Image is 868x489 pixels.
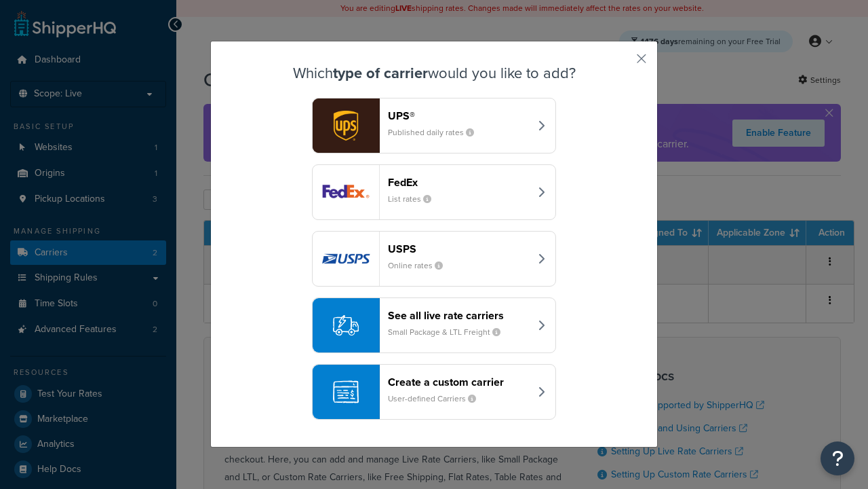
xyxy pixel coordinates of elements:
button: ups logoUPS®Published daily rates [312,98,556,153]
header: See all live rate carriers [388,309,530,322]
img: icon-carrier-liverate-becf4550.svg [333,312,359,338]
h3: Which would you like to add? [245,65,623,81]
header: UPS® [388,109,530,122]
small: List rates [388,193,442,205]
button: fedEx logoFedExList rates [312,164,556,220]
button: usps logoUSPSOnline rates [312,231,556,287]
img: icon-carrier-custom-c93b8a24.svg [333,379,359,405]
small: Published daily rates [388,126,485,139]
header: Create a custom carrier [388,376,530,388]
button: Create a custom carrierUser-defined Carriers [312,364,556,420]
header: FedEx [388,176,530,189]
strong: type of carrier [333,62,428,84]
small: User-defined Carriers [388,393,487,405]
button: See all live rate carriersSmall Package & LTL Freight [312,297,556,353]
small: Small Package & LTL Freight [388,326,511,338]
img: usps logo [313,232,379,286]
img: ups logo [313,98,379,153]
img: fedEx logo [313,165,379,219]
header: USPS [388,242,530,255]
small: Online rates [388,259,454,272]
button: Open Resource Center [821,441,854,475]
